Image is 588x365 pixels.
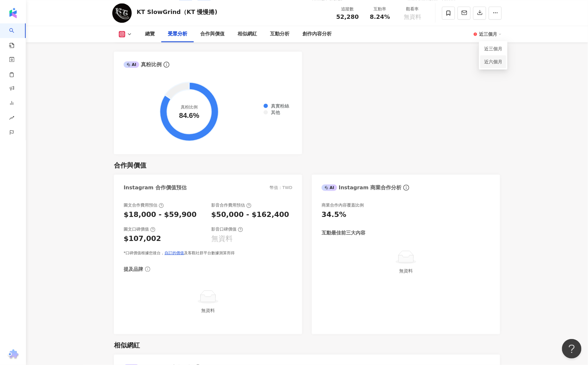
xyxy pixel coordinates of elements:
[168,30,187,38] div: 受眾分析
[370,14,390,20] span: 8.24%
[124,202,164,208] div: 圖文合作費用預估
[322,210,346,220] div: 34.5%
[322,184,337,191] div: AI
[266,110,280,115] span: 其他
[124,184,187,191] div: Instagram 合作價值預估
[404,14,421,20] span: 無資料
[211,234,233,244] div: 無資料
[124,234,161,244] div: $107,002
[200,30,225,38] div: 合作與價值
[114,341,140,350] div: 相似網紅
[335,6,360,12] div: 追蹤數
[211,226,243,232] div: 影音口碑價值
[124,226,155,232] div: 圖文口碑價值
[484,45,502,52] a: 近三個月
[124,266,143,273] div: 提及品牌
[322,184,401,191] div: Instagram 商業合作分析
[322,202,364,208] div: 商業合作內容覆蓋比例
[163,61,170,69] span: info-circle
[322,230,365,236] div: 互動最佳前三大內容
[126,307,290,314] div: 無資料
[211,210,289,220] div: $50,000 - $162,400
[336,13,359,20] span: 52,280
[124,210,197,220] div: $18,000 - $59,900
[238,30,257,38] div: 相似網紅
[7,349,19,360] img: chrome extension
[270,185,292,191] div: 幣值：TWD
[9,23,22,49] a: search
[124,61,162,68] div: 真粉比例
[270,30,289,38] div: 互動分析
[137,8,217,16] div: KT SlowGrind（KT 慢慢捲)
[165,251,184,255] a: 自訂的價值
[114,161,146,170] div: 合作與價值
[9,111,14,126] span: rise
[144,266,151,273] span: info-circle
[8,8,18,18] img: logo icon
[400,6,425,12] div: 觀看率
[479,29,502,39] div: 近三個月
[368,6,392,12] div: 互動率
[324,267,488,274] div: 無資料
[266,103,289,108] span: 真實粉絲
[302,30,332,38] div: 創作內容分析
[211,202,251,208] div: 影音合作費用預估
[112,3,132,23] img: KOL Avatar
[124,61,139,68] div: AI
[402,184,410,192] span: info-circle
[562,339,582,359] iframe: Help Scout Beacon - Open
[124,250,292,256] div: *口碑價值根據您後台， 及客觀社群平台數據測算而得
[145,30,155,38] div: 總覽
[484,58,502,65] a: 近六個月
